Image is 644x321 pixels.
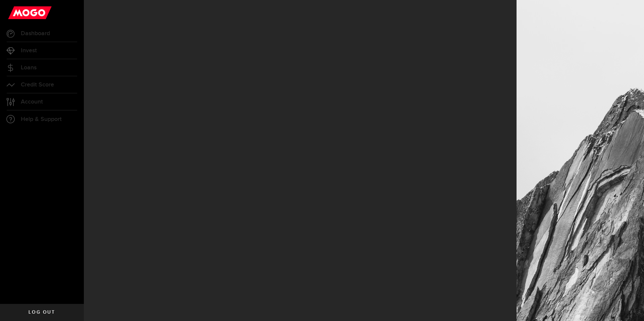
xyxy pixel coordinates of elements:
[21,99,43,105] span: Account
[21,65,37,71] span: Loans
[21,82,54,88] span: Credit Score
[21,48,37,54] span: Invest
[21,116,62,122] span: Help & Support
[21,30,50,37] span: Dashboard
[29,310,55,315] span: Log out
